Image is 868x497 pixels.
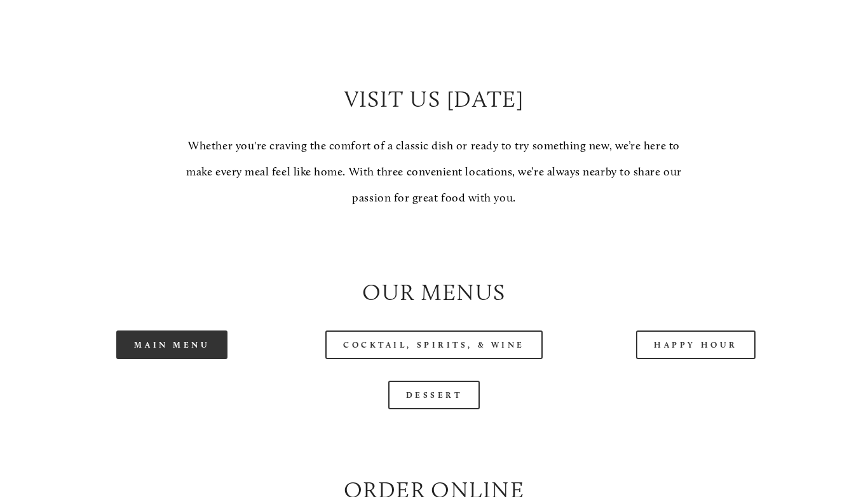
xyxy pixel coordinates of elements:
a: Dessert [388,381,480,409]
a: Main Menu [116,330,227,359]
h2: Our Menus [52,276,816,309]
a: Cocktail, Spirits, & Wine [325,330,543,359]
a: Happy Hour [636,330,756,359]
h2: Visit Us [DATE] [183,83,685,116]
p: Whether you're craving the comfort of a classic dish or ready to try something new, we’re here to... [183,133,685,212]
